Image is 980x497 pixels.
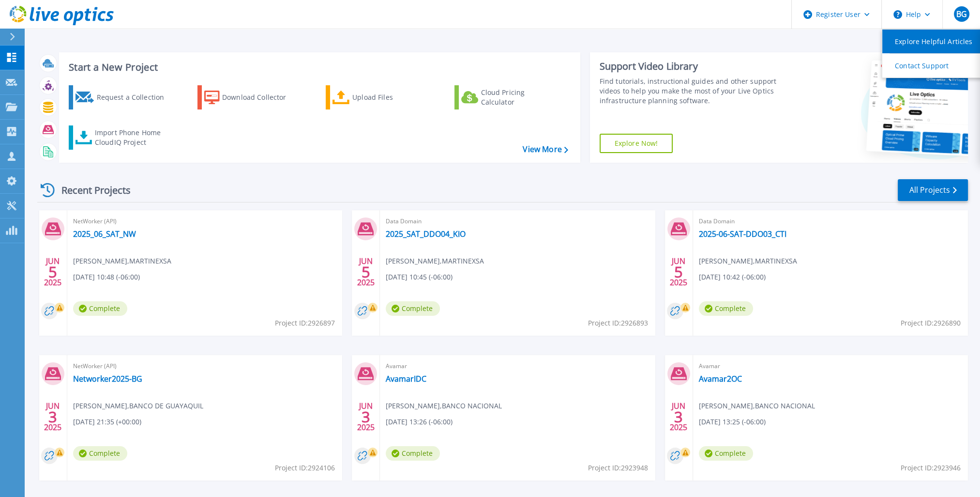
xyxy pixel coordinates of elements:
[48,268,57,276] span: 5
[69,85,177,109] a: Request a Collection
[600,77,793,106] div: Find tutorials, instructional guides and other support videos to help you make the most of your L...
[386,417,452,427] span: [DATE] 13:26 (-06:00)
[73,446,127,461] span: Complete
[699,216,962,227] span: Data Domain
[352,88,430,107] div: Upload Files
[386,301,440,316] span: Complete
[197,85,305,109] a: Download Collector
[73,401,203,411] span: [PERSON_NAME] , BANCO DE GUAYAQUIL
[674,268,683,276] span: 5
[674,413,683,421] span: 3
[275,463,335,473] span: Project ID: 2924106
[37,178,144,202] div: Recent Projects
[699,417,766,427] span: [DATE] 13:25 (-06:00)
[386,272,452,282] span: [DATE] 10:45 (-06:00)
[95,128,170,147] div: Import Phone Home CloudIQ Project
[73,374,142,384] a: Networker2025-BG
[481,88,558,107] div: Cloud Pricing Calculator
[357,254,375,290] div: JUN 2025
[362,268,370,276] span: 5
[669,399,688,435] div: JUN 2025
[73,361,336,372] span: NetWorker (API)
[386,229,466,239] a: 2025_SAT_DDO04_KIO
[73,301,127,316] span: Complete
[699,401,815,411] span: [PERSON_NAME] , BANCO NACIONAL
[523,145,568,154] a: View More
[73,229,136,239] a: 2025_06_SAT_NW
[901,463,961,473] span: Project ID: 2923946
[357,399,375,435] div: JUN 2025
[386,361,649,372] span: Avamar
[699,374,742,384] a: Avamar2OC
[73,216,336,227] span: NetWorker (API)
[699,446,753,461] span: Complete
[386,256,484,266] span: [PERSON_NAME] , MARTINEXSA
[44,254,62,290] div: JUN 2025
[275,318,335,328] span: Project ID: 2926897
[588,463,648,473] span: Project ID: 2923948
[73,256,171,266] span: [PERSON_NAME] , MARTINEXSA
[699,272,766,282] span: [DATE] 10:42 (-06:00)
[222,88,300,107] div: Download Collector
[48,413,57,421] span: 3
[386,374,426,384] a: AvamarIDC
[386,216,649,227] span: Data Domain
[96,88,174,107] div: Request a Collection
[454,85,562,109] a: Cloud Pricing Calculator
[956,10,966,18] span: BG
[588,318,648,328] span: Project ID: 2926893
[326,85,434,109] a: Upload Files
[669,254,688,290] div: JUN 2025
[699,361,962,372] span: Avamar
[386,401,502,411] span: [PERSON_NAME] , BANCO NACIONAL
[386,446,440,461] span: Complete
[362,413,370,421] span: 3
[699,301,753,316] span: Complete
[44,399,62,435] div: JUN 2025
[699,256,797,266] span: [PERSON_NAME] , MARTINEXSA
[73,417,141,427] span: [DATE] 21:35 (+00:00)
[600,134,673,153] a: Explore Now!
[73,272,140,282] span: [DATE] 10:48 (-06:00)
[901,318,961,328] span: Project ID: 2926890
[69,62,568,73] h3: Start a New Project
[600,60,793,73] div: Support Video Library
[898,179,968,201] a: All Projects
[699,229,786,239] a: 2025-06-SAT-DDO03_CTI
